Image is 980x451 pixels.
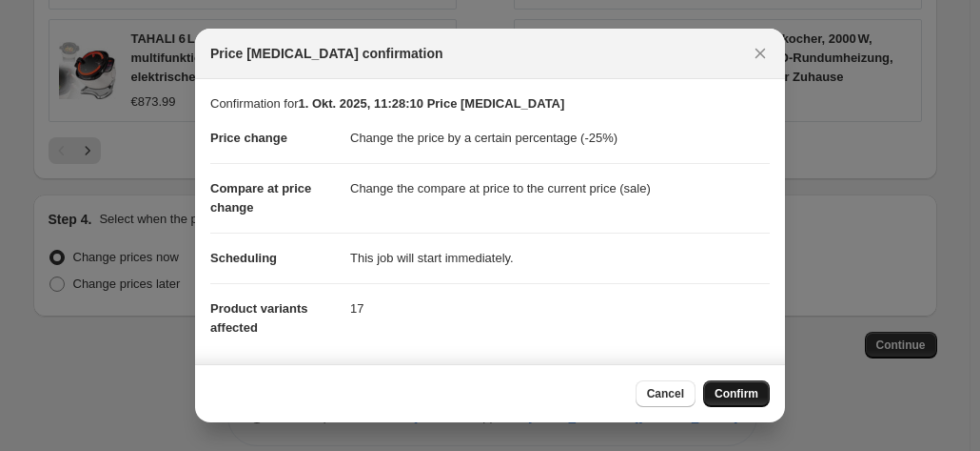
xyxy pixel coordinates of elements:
span: Price change [210,131,287,145]
p: Confirmation for [210,94,770,113]
button: Confirm [703,380,770,407]
dd: 17 [350,283,770,334]
dd: Change the price by a certain percentage (-25%) [350,113,770,163]
span: Price [MEDICAL_DATA] confirmation [210,44,443,63]
dd: Change the compare at price to the current price (sale) [350,163,770,214]
b: 1. Okt. 2025, 11:28:10 Price [MEDICAL_DATA] [298,96,564,111]
span: Product variants affected [210,301,308,335]
button: Close [747,40,774,67]
span: Compare at price change [210,181,311,215]
dd: This job will start immediately. [350,233,770,283]
span: Scheduling [210,251,277,265]
span: Cancel [647,386,684,401]
span: Confirm [715,386,758,401]
button: Cancel [636,380,696,407]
